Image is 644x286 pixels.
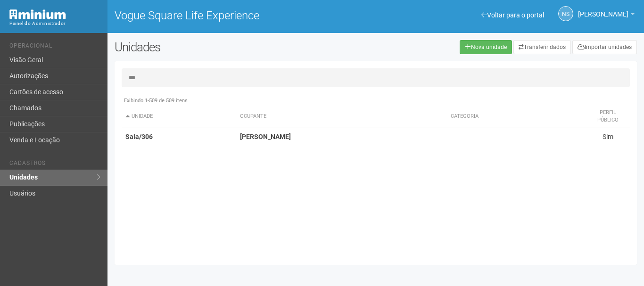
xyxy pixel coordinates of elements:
[558,6,573,21] a: NS
[9,19,100,28] div: Painel do Administrador
[603,133,613,140] span: Sim
[572,40,637,54] a: Importar unidades
[513,40,571,54] a: Transferir dados
[460,40,512,54] a: Nova unidade
[9,42,100,52] li: Operacional
[9,160,100,170] li: Cadastros
[115,9,369,22] h1: Vogue Square Life Experience
[9,9,66,19] img: Minium
[481,11,544,19] a: Voltar para o portal
[578,1,628,18] span: Nicolle Silva
[240,133,291,140] strong: [PERSON_NAME]
[236,105,447,128] th: Ocupante: activate to sort column ascending
[115,40,324,54] h2: Unidades
[578,12,635,19] a: [PERSON_NAME]
[122,97,630,105] div: Exibindo 1-509 de 509 itens
[122,105,237,128] th: Unidade: activate to sort column descending
[586,105,630,128] th: Perfil público: activate to sort column ascending
[447,105,586,128] th: Categoria: activate to sort column ascending
[125,133,153,140] strong: Sala/306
